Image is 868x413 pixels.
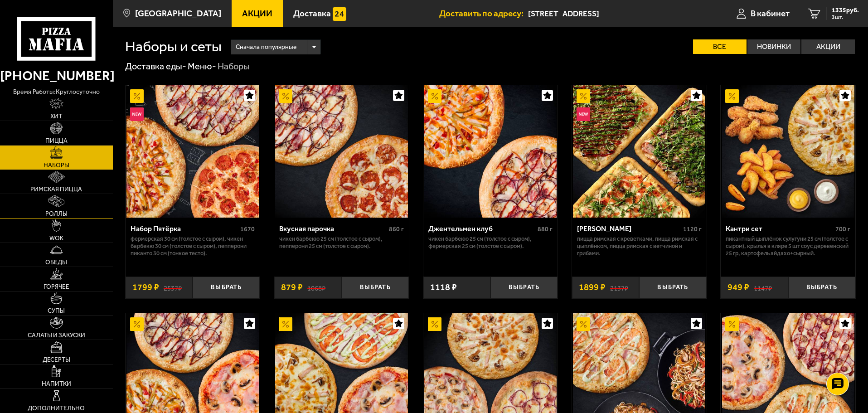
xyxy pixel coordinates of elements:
span: Доставить по адресу: [439,9,528,18]
span: Салаты и закуски [28,332,85,339]
button: Выбрать [788,277,855,299]
div: Вкусная парочка [279,224,387,233]
img: Акционный [725,317,739,331]
s: 2137 ₽ [610,283,628,292]
img: Акционный [428,317,441,331]
span: Дополнительно [28,405,85,412]
p: Чикен Барбекю 25 см (толстое с сыром), Пепперони 25 см (толстое с сыром). [279,235,404,250]
span: 949 ₽ [727,283,749,292]
label: Новинки [747,39,801,54]
div: [PERSON_NAME] [577,224,681,233]
span: 880 г [538,225,553,233]
img: Акционный [428,89,441,103]
img: Акционный [725,89,739,103]
div: Набор Пятёрка [131,224,238,233]
a: Доставка еды- [125,61,186,72]
span: Доставка [293,9,331,18]
div: Наборы [218,61,250,73]
span: Пицца [45,138,68,144]
span: 1335 руб. [832,7,859,14]
span: Сначала популярные [236,39,296,56]
span: 879 ₽ [281,283,303,292]
button: Выбрать [193,277,260,299]
h1: Наборы и сеты [125,39,222,54]
img: Акционный [130,89,144,103]
span: 3 шт. [832,15,859,20]
img: Акционный [577,317,590,331]
button: Выбрать [490,277,558,299]
img: Джентельмен клуб [424,85,557,218]
label: Акции [801,39,855,54]
img: Акционный [279,317,292,331]
span: Напитки [42,381,71,387]
span: Супы [48,308,65,314]
img: Кантри сет [722,85,854,218]
span: улица Кржижановского, 5к2 [528,5,702,22]
span: [GEOGRAPHIC_DATA] [135,9,221,18]
img: Мама Миа [573,85,705,218]
a: АкционныйНовинкаНабор Пятёрка [126,85,260,218]
img: Новинка [130,107,144,121]
span: Десерты [43,357,70,363]
button: Выбрать [639,277,706,299]
s: 1068 ₽ [307,283,325,292]
img: Акционный [279,89,292,103]
p: Пикантный цыплёнок сулугуни 25 см (толстое с сыром), крылья в кляре 5 шт соус деревенский 25 гр, ... [726,235,850,257]
span: Обеды [45,259,67,266]
span: 1899 ₽ [579,283,606,292]
a: АкционныйВкусная парочка [274,85,409,218]
span: В кабинет [751,9,790,18]
div: Кантри сет [726,224,833,233]
span: 1118 ₽ [430,283,457,292]
span: Наборы [44,162,69,169]
span: 1120 г [683,225,702,233]
img: Вкусная парочка [275,85,407,218]
p: Чикен Барбекю 25 см (толстое с сыром), Фермерская 25 см (толстое с сыром). [428,235,553,250]
a: АкционныйКантри сет [721,85,855,218]
p: Фермерская 30 см (толстое с сыром), Чикен Барбекю 30 см (толстое с сыром), Пепперони Пиканто 30 с... [131,235,255,257]
p: Пицца Римская с креветками, Пицца Римская с цыплёнком, Пицца Римская с ветчиной и грибами. [577,235,702,257]
span: Акции [242,9,272,18]
img: Набор Пятёрка [126,85,259,218]
a: Меню- [188,61,216,72]
img: Новинка [577,107,590,121]
span: 1670 [240,225,255,233]
button: Выбрать [342,277,409,299]
s: 1147 ₽ [754,283,772,292]
span: 1799 ₽ [132,283,159,292]
span: Горячее [44,284,69,290]
span: 860 г [389,225,404,233]
a: АкционныйДжентельмен клуб [423,85,558,218]
s: 2537 ₽ [164,283,182,292]
img: Акционный [577,89,590,103]
img: Акционный [130,317,144,331]
span: Римская пицца [30,186,82,193]
img: 15daf4d41897b9f0e9f617042186c801.svg [333,7,346,21]
span: WOK [49,235,63,242]
span: 700 г [835,225,850,233]
span: Хит [50,113,62,120]
label: Все [693,39,747,54]
div: Джентельмен клуб [428,224,536,233]
span: Роллы [45,211,68,217]
input: Ваш адрес доставки [528,5,702,22]
a: АкционныйНовинкаМама Миа [572,85,707,218]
